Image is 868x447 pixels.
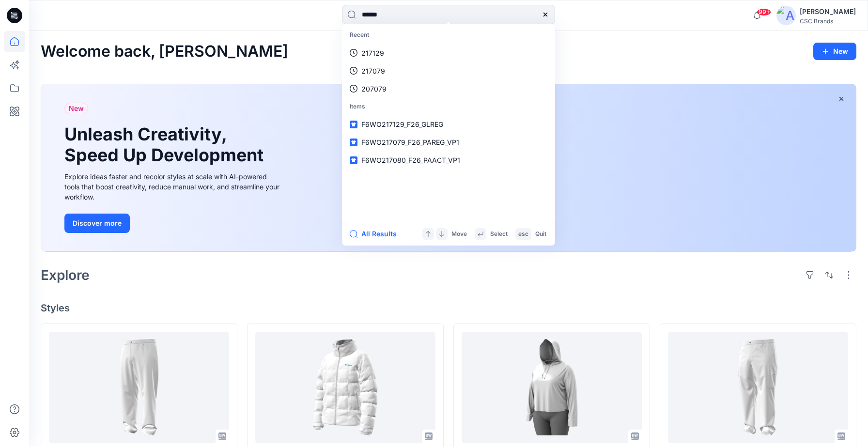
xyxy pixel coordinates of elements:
img: avatar [776,6,796,25]
p: 217079 [361,66,385,76]
p: Recent [344,26,553,44]
a: F6WO217125_F26_PAREG [255,332,435,443]
span: F6WO217080_F26_PAACT_VP1 [361,156,460,164]
span: New [69,103,84,114]
a: 217129 [344,44,553,62]
p: 217129 [361,48,384,58]
p: Items [344,98,553,116]
p: esc [518,229,528,239]
a: F6WO217129_F26_GLREG [344,115,553,133]
button: New [813,43,856,60]
h4: Styles [41,302,856,314]
a: F6WO217080_F26_PAACT_VP1 [344,151,553,169]
span: F6WO217129_F26_GLREG [361,120,443,128]
a: F6WO217079_F26_PAREG_VP1 [344,133,553,151]
h1: Unleash Creativity, Speed Up Development [64,124,268,166]
h2: Explore [41,267,90,283]
a: S6WS218846_S26_PLSREG [462,332,642,443]
p: 207079 [361,84,387,94]
a: AS4748_F26_EXTREG_VP1 [668,332,848,443]
p: Move [451,229,467,239]
a: FS3331_F26_EXTREG_VP1 [49,332,229,443]
div: Explore ideas faster and recolor styles at scale with AI-powered tools that boost creativity, red... [64,171,282,202]
button: Discover more [64,214,130,233]
h2: Welcome back, [PERSON_NAME] [41,43,288,61]
p: Quit [535,229,546,239]
a: 207079 [344,80,553,98]
a: 217079 [344,62,553,80]
div: [PERSON_NAME] [800,6,856,17]
a: Discover more [64,214,282,233]
button: All Results [350,228,403,240]
div: CSC Brands [800,17,856,25]
span: 99+ [757,8,771,16]
span: F6WO217079_F26_PAREG_VP1 [361,138,459,146]
p: Select [490,229,508,239]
